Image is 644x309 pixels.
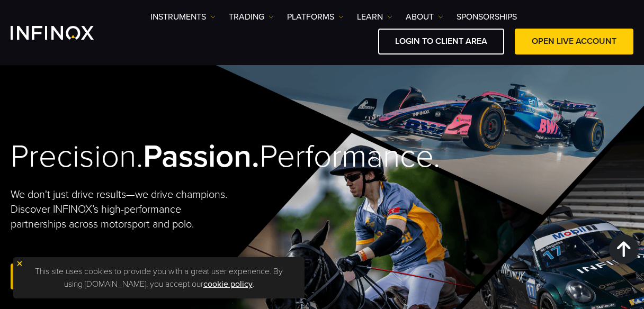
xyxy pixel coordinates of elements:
a: cookie policy [203,279,253,289]
a: TRADING [229,11,274,23]
a: Open Live Account [11,263,129,289]
a: LOGIN TO CLIENT AREA [378,29,504,54]
h2: Precision. Performance. [11,138,291,176]
a: OPEN LIVE ACCOUNT [515,29,633,54]
strong: Passion. [143,138,260,176]
a: Instruments [150,11,216,23]
img: yellow close icon [16,260,23,267]
a: Learn [357,11,392,23]
a: SPONSORSHIPS [457,11,517,23]
p: This site uses cookies to provide you with a great user experience. By using [DOMAIN_NAME], you a... [19,262,299,293]
a: INFINOX Logo [11,26,119,40]
a: PLATFORMS [287,11,344,23]
a: ABOUT [406,11,443,23]
p: We don't just drive results—we drive champions. Discover INFINOX’s high-performance partnerships ... [11,187,235,232]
